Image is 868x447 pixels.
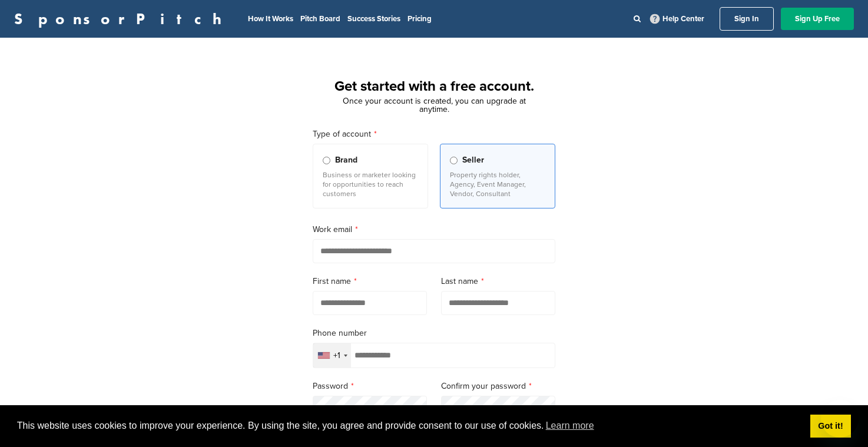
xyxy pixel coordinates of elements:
a: Success Stories [347,14,400,24]
input: Brand Business or marketer looking for opportunities to reach customers [323,157,330,164]
span: Seller [462,154,484,167]
a: Sign Up Free [781,8,854,30]
span: Brand [335,154,357,167]
h1: Get started with a free account. [299,76,569,97]
label: Password [313,380,427,393]
label: Last name [441,275,555,288]
label: Phone number [313,327,555,340]
span: Once your account is created, you can upgrade at anytime. [343,96,526,114]
a: learn more about cookies [544,417,596,435]
iframe: Button to launch messaging window [821,400,859,438]
a: dismiss cookie message [810,415,851,438]
label: Type of account [313,128,555,141]
a: Sign In [720,7,774,31]
a: Help Center [648,12,707,26]
div: +1 [333,352,340,360]
p: Property rights holder, Agency, Event Manager, Vendor, Consultant [450,170,545,198]
a: How It Works [248,14,293,24]
label: Confirm your password [441,380,555,393]
label: First name [313,275,427,288]
a: Pricing [408,14,432,24]
a: SponsorPitch [14,11,229,27]
div: Selected country [313,343,351,367]
span: This website uses cookies to improve your experience. By using the site, you agree and provide co... [17,417,801,435]
input: Seller Property rights holder, Agency, Event Manager, Vendor, Consultant [450,157,458,164]
label: Work email [313,223,555,236]
a: Pitch Board [300,14,340,24]
p: Business or marketer looking for opportunities to reach customers [323,170,418,198]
